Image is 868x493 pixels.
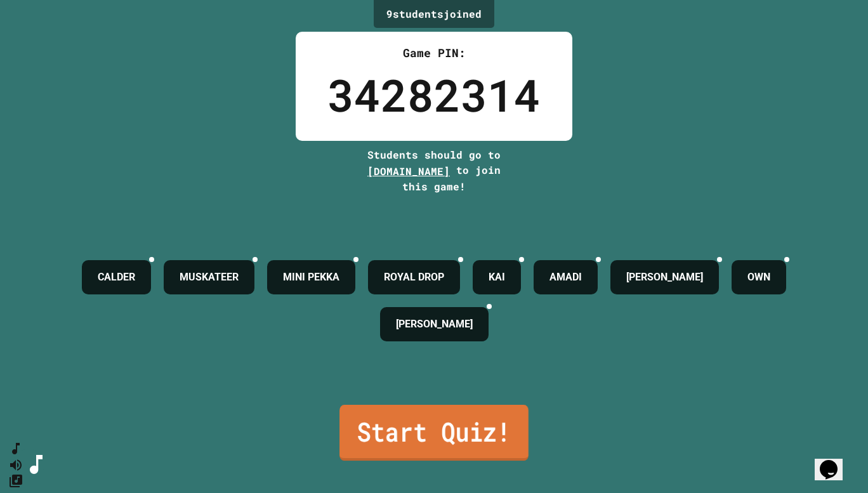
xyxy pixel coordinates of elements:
[327,44,541,62] div: Game PIN:
[747,270,770,285] h4: OWN
[8,441,23,457] button: SpeedDial basic example
[549,270,582,285] h4: AMADI
[8,473,23,489] button: Change Music
[384,270,444,285] h4: ROYAL DROP
[367,164,450,178] span: [DOMAIN_NAME]
[98,270,135,285] h4: CALDER
[626,270,703,285] h4: [PERSON_NAME]
[327,62,541,128] div: 34282314
[283,270,339,285] h4: MINI PEKKA
[396,317,473,332] h4: [PERSON_NAME]
[815,442,855,480] iframe: chat widget
[8,457,23,473] button: Mute music
[180,270,239,285] h4: MUSKATEER
[489,270,505,285] h4: KAI
[355,147,513,194] div: Students should go to to join this game!
[339,405,529,461] a: Start Quiz!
